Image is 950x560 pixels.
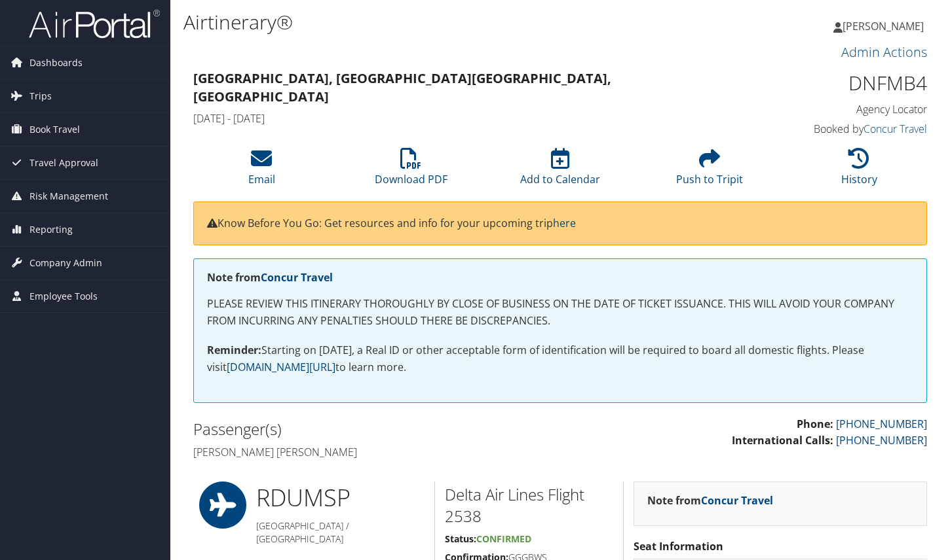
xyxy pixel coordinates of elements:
span: Company Admin [29,247,102,279]
a: Concur Travel [701,493,773,508]
a: [DOMAIN_NAME][URL] [227,360,335,374]
p: PLEASE REVIEW THIS ITINERARY THOROUGHLY BY CLOSE OF BUSINESS ON THE DATE OF TICKET ISSUANCE. THIS... [207,296,913,329]
a: here [553,216,576,230]
h2: Delta Air Lines Flight 2538 [445,483,613,527]
span: Dashboards [29,46,83,79]
a: Download PDF [375,155,447,186]
a: [PERSON_NAME] [833,7,937,46]
a: History [841,155,877,186]
h4: Agency Locator [759,102,928,116]
h4: [DATE] - [DATE] [193,111,739,126]
span: Confirmed [476,533,531,545]
strong: Status: [445,533,476,545]
img: airportal-logo.png [29,9,160,39]
p: Know Before You Go: Get resources and info for your upcoming trip [207,215,913,232]
strong: Seat Information [634,539,723,553]
span: [PERSON_NAME] [843,19,924,33]
strong: [GEOGRAPHIC_DATA], [GEOGRAPHIC_DATA] [GEOGRAPHIC_DATA], [GEOGRAPHIC_DATA] [193,69,611,105]
strong: Note from [207,270,333,285]
a: Admin Actions [841,43,927,61]
span: Reporting [29,213,73,246]
h4: [PERSON_NAME] [PERSON_NAME] [193,445,550,459]
p: Starting on [DATE], a Real ID or other acceptable form of identification will be required to boar... [207,342,913,376]
h1: DNFMB4 [759,69,928,97]
span: Risk Management [29,180,108,213]
a: Concur Travel [261,270,333,285]
h1: Airtinerary® [183,9,686,36]
strong: Note from [647,493,773,508]
a: Email [248,155,275,186]
a: [PHONE_NUMBER] [836,433,927,447]
strong: International Calls: [732,433,833,447]
strong: Reminder: [207,343,261,357]
strong: Phone: [797,417,833,431]
span: Employee Tools [29,280,98,313]
a: [PHONE_NUMBER] [836,417,927,431]
h4: Booked by [759,122,928,136]
a: Add to Calendar [520,155,600,186]
span: Trips [29,80,52,113]
span: Book Travel [29,113,80,146]
span: Travel Approval [29,147,98,179]
a: Concur Travel [864,122,927,136]
h1: RDU MSP [256,481,425,514]
h2: Passenger(s) [193,418,550,440]
a: Push to Tripit [676,155,743,186]
h5: [GEOGRAPHIC_DATA] / [GEOGRAPHIC_DATA] [256,519,425,545]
